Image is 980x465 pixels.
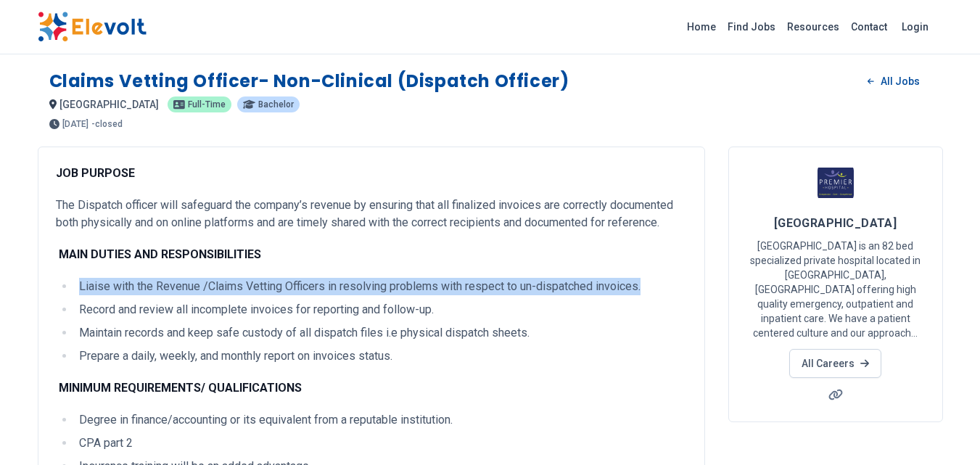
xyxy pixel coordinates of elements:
[91,120,123,128] p: - closed
[56,166,135,180] strong: JOB PURPOSE
[75,347,687,365] li: Prepare a daily, weekly, and monthly report on invoices status.
[893,12,937,41] a: Login
[75,435,687,452] li: CPA part 2
[56,197,687,231] p: The Dispatch officer will safeguard the company’s revenue by ensuring that all finalized invoices...
[818,165,854,201] img: Premier Hospital
[49,70,569,93] h1: Claims Vetting Officer- Non-Clinical (Dispatch Officer)
[38,12,147,42] img: Elevolt
[789,349,881,378] a: All Careers
[75,324,687,342] li: Maintain records and keep safe custody of all dispatch files i.e physical dispatch sheets.
[188,100,226,109] span: full-time
[75,301,687,318] li: Record and review all incomplete invoices for reporting and follow-up.
[845,15,893,38] a: Contact
[75,278,687,295] li: Liaise with the Revenue /Claims Vetting Officers in resolving problems with respect to un-dispatc...
[907,395,980,465] iframe: Chat Widget
[746,239,925,340] p: [GEOGRAPHIC_DATA] is an 82 bed specialized private hospital located in [GEOGRAPHIC_DATA], [GEOGRA...
[62,120,88,128] span: [DATE]
[258,100,294,109] span: bachelor
[59,247,261,261] strong: MAIN DUTIES AND RESPONSIBILITIES
[774,216,897,230] span: [GEOGRAPHIC_DATA]
[59,99,159,110] span: [GEOGRAPHIC_DATA]
[781,15,845,38] a: Resources
[856,70,931,92] a: All Jobs
[722,15,781,38] a: Find Jobs
[75,411,687,429] li: Degree in finance/accounting or its equivalent from a reputable institution.
[59,381,302,395] strong: MINIMUM REQUIREMENTS/ QUALIFICATIONS
[681,15,722,38] a: Home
